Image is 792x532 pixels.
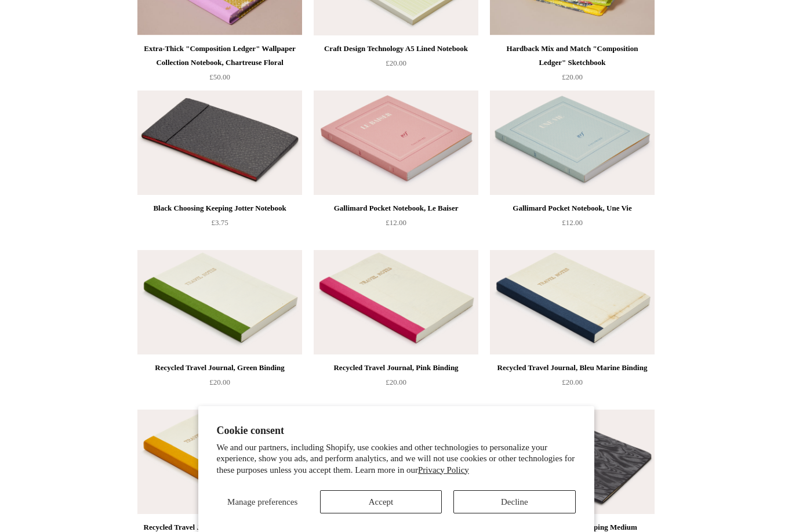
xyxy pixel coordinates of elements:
[137,91,302,195] a: Black Choosing Keeping Jotter Notebook Black Choosing Keeping Jotter Notebook
[317,361,475,375] div: Recycled Travel Journal, Pink Binding
[493,42,652,70] div: Hardback Mix and Match "Composition Ledger" Sketchbook
[490,91,655,195] a: Gallimard Pocket Notebook, Une Vie Gallimard Pocket Notebook, Une Vie
[227,497,297,506] span: Manage preferences
[562,218,583,227] span: £12.00
[314,361,478,408] a: Recycled Travel Journal, Pink Binding £20.00
[314,91,478,195] a: Gallimard Pocket Notebook, Le Baiser Gallimard Pocket Notebook, Le Baiser
[490,42,655,89] a: Hardback Mix and Match "Composition Ledger" Sketchbook £20.00
[490,250,655,354] a: Recycled Travel Journal, Bleu Marine Binding Recycled Travel Journal, Bleu Marine Binding
[418,465,469,475] a: Privacy Policy
[314,250,478,354] img: Recycled Travel Journal, Pink Binding
[317,42,475,56] div: Craft Design Technology A5 Lined Notebook
[137,201,302,249] a: Black Choosing Keeping Jotter Notebook £3.75
[211,218,228,227] span: £3.75
[562,378,583,386] span: £20.00
[137,250,302,354] a: Recycled Travel Journal, Green Binding Recycled Travel Journal, Green Binding
[320,490,442,513] button: Accept
[140,201,299,215] div: Black Choosing Keeping Jotter Notebook
[140,361,299,375] div: Recycled Travel Journal, Green Binding
[453,490,575,513] button: Decline
[140,42,299,70] div: Extra-Thick "Composition Ledger" Wallpaper Collection Notebook, Chartreuse Floral
[386,59,406,67] span: £20.00
[562,73,583,81] span: £20.00
[217,425,576,437] h2: Cookie consent
[314,250,478,354] a: Recycled Travel Journal, Pink Binding Recycled Travel Journal, Pink Binding
[493,201,652,215] div: Gallimard Pocket Notebook, Une Vie
[137,361,302,408] a: Recycled Travel Journal, Green Binding £20.00
[314,201,478,249] a: Gallimard Pocket Notebook, Le Baiser £12.00
[490,361,655,408] a: Recycled Travel Journal, Bleu Marine Binding £20.00
[137,410,302,514] img: Recycled Travel Journal, Yellow Ochre Binding
[386,218,406,227] span: £12.00
[490,250,655,354] img: Recycled Travel Journal, Bleu Marine Binding
[314,42,478,89] a: Craft Design Technology A5 Lined Notebook £20.00
[490,201,655,249] a: Gallimard Pocket Notebook, Une Vie £12.00
[209,73,230,81] span: £50.00
[137,42,302,89] a: Extra-Thick "Composition Ledger" Wallpaper Collection Notebook, Chartreuse Floral £50.00
[217,490,308,513] button: Manage preferences
[493,361,652,375] div: Recycled Travel Journal, Bleu Marine Binding
[137,250,302,354] img: Recycled Travel Journal, Green Binding
[490,91,655,195] img: Gallimard Pocket Notebook, Une Vie
[217,442,576,476] p: We and our partners, including Shopify, use cookies and other technologies to personalize your ex...
[137,91,302,195] img: Black Choosing Keeping Jotter Notebook
[317,201,475,215] div: Gallimard Pocket Notebook, Le Baiser
[137,410,302,514] a: Recycled Travel Journal, Yellow Ochre Binding Recycled Travel Journal, Yellow Ochre Binding
[386,378,406,386] span: £20.00
[314,91,478,195] img: Gallimard Pocket Notebook, Le Baiser
[209,378,230,386] span: £20.00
